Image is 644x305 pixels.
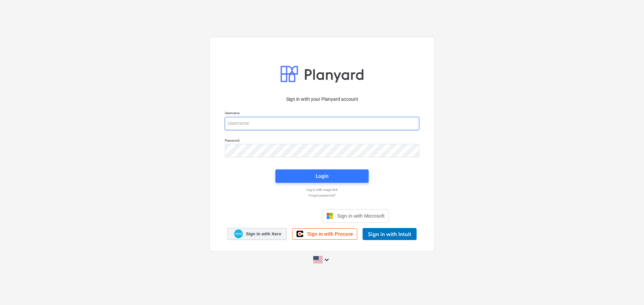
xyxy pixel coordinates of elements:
a: Log in with magic link [221,187,423,192]
img: Xero logo [234,229,243,238]
a: Forgot password? [221,193,423,198]
p: Sign in with your Planyard account [225,96,419,103]
p: Password [225,138,419,144]
iframe: Sign in with Google Button [252,209,320,223]
span: Sign in with Microsoft [337,213,385,219]
a: Sign in with Xero [227,228,287,240]
i: keyboard_arrow_down [323,256,331,264]
input: Username [225,117,419,130]
img: Microsoft logo [326,213,333,219]
p: Username [225,111,419,117]
div: Login [316,172,328,180]
button: Login [275,169,369,183]
a: Sign in with Procore [292,228,357,240]
span: Sign in with Xero [246,231,281,237]
span: Sign in with Procore [307,231,353,237]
